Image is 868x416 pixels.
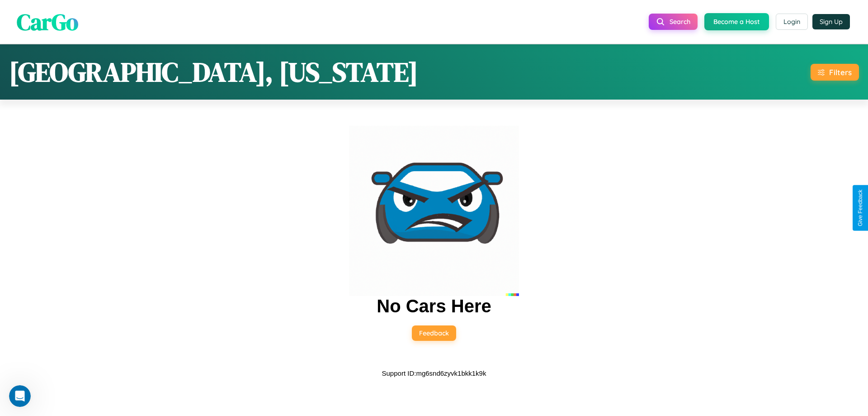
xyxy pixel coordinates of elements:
button: Login [776,14,808,30]
div: Filters [829,67,852,77]
p: Support ID: mg6snd6zyvk1bkk1k9k [382,367,486,379]
button: Become a Host [704,13,769,30]
h2: No Cars Here [377,296,491,316]
button: Filters [811,64,859,81]
button: Sign Up [812,14,850,29]
h1: [GEOGRAPHIC_DATA], [US_STATE] [9,53,418,91]
button: Search [649,14,698,30]
iframe: Intercom live chat [9,385,31,407]
button: Feedback [412,325,456,341]
span: Search [670,18,690,26]
img: car [349,126,519,296]
span: CarGo [17,6,78,37]
div: Give Feedback [857,190,863,226]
